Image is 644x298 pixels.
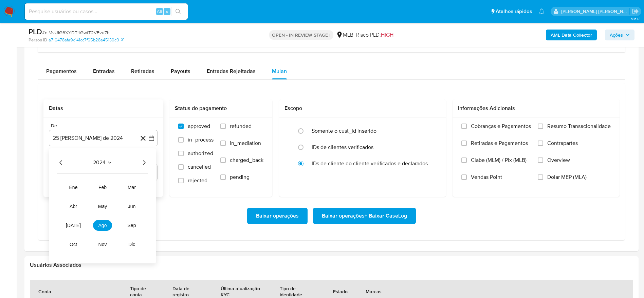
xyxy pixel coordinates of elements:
button: search-icon [171,7,185,16]
span: Atalhos rápidos [496,8,532,15]
h2: Usuários Associados [30,262,633,268]
button: AML Data Collector [546,30,597,40]
input: Pesquise usuários ou casos... [25,7,188,16]
span: Risco PLD: [356,31,393,39]
span: s [166,8,168,15]
a: Sair [632,8,639,15]
span: # dIMvUIG6XYDT4GwfT2VEvu7h [42,29,110,36]
b: AML Data Collector [551,30,592,40]
a: Notificações [539,8,545,14]
button: Ações [605,30,634,40]
p: lucas.santiago@mercadolivre.com [561,8,630,15]
p: OPEN - IN REVIEW STAGE I [269,30,333,40]
a: a716478afa9c141cc7f65b28a45139c0 [49,37,124,43]
div: MLB [336,31,353,39]
b: PLD [29,26,42,37]
span: HIGH [381,31,393,39]
span: 3.161.2 [631,16,641,21]
b: Person ID [29,37,47,43]
span: Ações [610,30,623,40]
span: Alt [157,8,162,15]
